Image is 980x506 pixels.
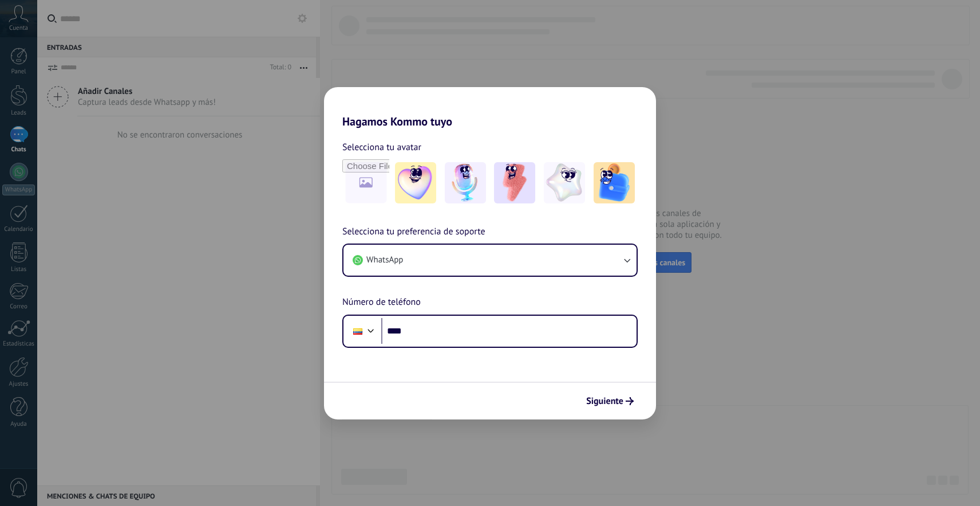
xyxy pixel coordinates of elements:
span: Número de teléfono [342,295,421,310]
span: Siguiente [586,397,623,405]
button: Siguiente [581,391,639,411]
img: -2.jpeg [445,162,486,203]
img: -3.jpeg [494,162,535,203]
span: WhatsApp [366,254,403,266]
img: -4.jpeg [544,162,585,203]
img: -5.jpeg [594,162,635,203]
h2: Hagamos Kommo tuyo [324,87,656,128]
img: -1.jpeg [395,162,436,203]
span: Selecciona tu avatar [342,140,421,155]
span: Selecciona tu preferencia de soporte [342,225,485,240]
div: Ecuador: + 593 [347,319,369,343]
button: WhatsApp [343,245,637,276]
